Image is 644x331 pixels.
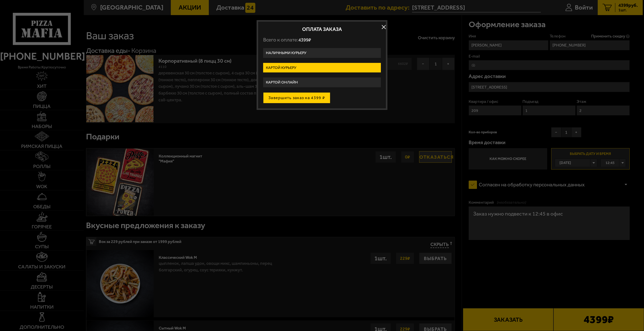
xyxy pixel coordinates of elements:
label: Наличными курьеру [263,48,381,58]
span: 4399 ₽ [298,37,311,43]
label: Картой курьеру [263,63,381,73]
button: Завершить заказ на 4399 ₽ [263,92,330,103]
label: Картой онлайн [263,77,381,87]
h2: Оплата заказа [263,27,381,32]
p: Всего к оплате: [263,37,381,43]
